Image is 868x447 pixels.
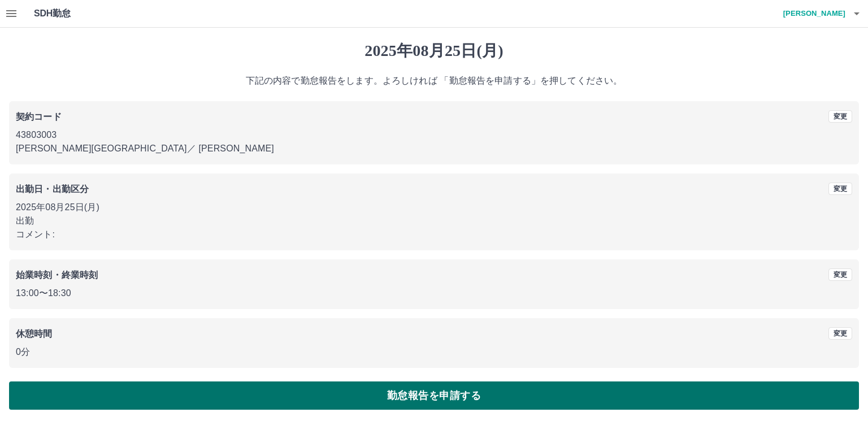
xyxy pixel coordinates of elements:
[16,201,852,214] p: 2025年08月25日(月)
[9,381,859,410] button: 勤怠報告を申請する
[9,74,859,88] p: 下記の内容で勤怠報告をします。よろしければ 「勤怠報告を申請する」を押してください。
[828,327,852,340] button: 変更
[16,329,53,338] b: 休憩時間
[16,214,852,228] p: 出勤
[16,270,98,280] b: 始業時刻・終業時刻
[16,228,852,241] p: コメント:
[828,183,852,195] button: 変更
[16,128,852,142] p: 43803003
[828,268,852,281] button: 変更
[16,184,89,194] b: 出勤日・出勤区分
[16,142,852,155] p: [PERSON_NAME][GEOGRAPHIC_DATA] ／ [PERSON_NAME]
[16,345,852,359] p: 0分
[16,112,62,121] b: 契約コード
[828,110,852,123] button: 変更
[16,287,852,300] p: 13:00 〜 18:30
[9,41,859,60] h1: 2025年08月25日(月)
